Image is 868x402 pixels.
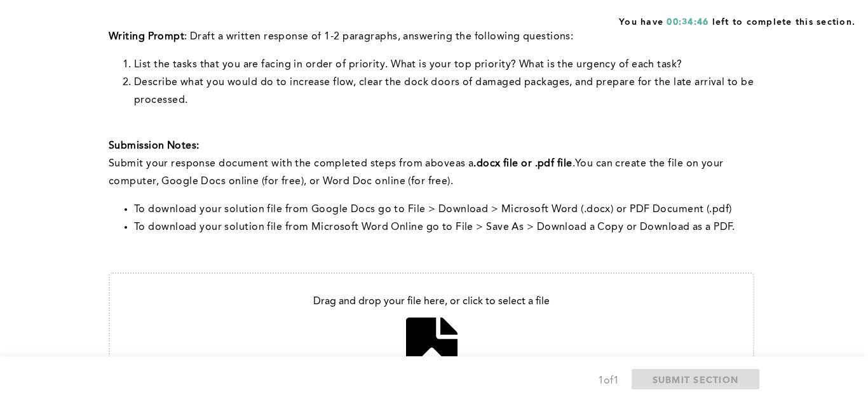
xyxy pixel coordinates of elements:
span: SUBMIT SECTION [653,373,739,385]
span: . [573,159,575,169]
span: You have left to complete this section. [619,13,855,29]
p: with the completed steps from above You can create the file on your computer, Google Docs online ... [109,155,754,191]
li: To download your solution file from Google Docs go to File > Download > Microsoft Word (.docx) or... [134,201,754,218]
strong: .docx file or .pdf file [473,159,572,169]
button: SUBMIT SECTION [632,369,760,389]
span: : Draft a written response of 1-2 paragraphs, answering the following questions: [184,32,573,42]
span: Submit your response document [109,159,271,169]
span: 00:34:46 [667,18,709,27]
strong: Writing Prompt [109,32,184,42]
div: 1 of 1 [598,372,619,390]
strong: Submission Notes: [109,141,199,151]
span: List the tasks that you are facing in order of priority. What is your top priority? What is the u... [134,60,682,70]
li: To download your solution file from Microsoft Word Online go to File > Save As > Download a Copy ... [134,218,754,236]
span: as a [456,159,474,169]
span: Describe what you would do to increase flow, clear the dock doors of damaged packages, and prepar... [134,77,756,105]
